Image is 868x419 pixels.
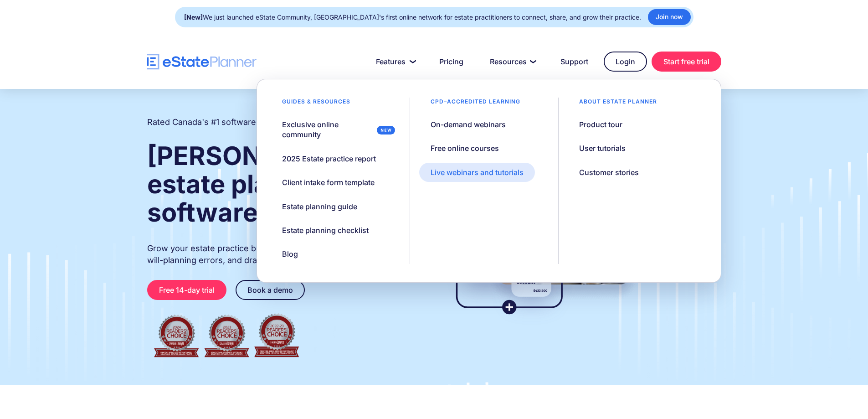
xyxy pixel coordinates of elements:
[431,119,506,129] div: On-demand webinars
[271,98,362,110] div: Guides & resources
[236,280,305,300] a: Book a demo
[419,163,535,182] a: Live webinars and tutorials
[550,52,599,71] a: Support
[568,98,668,110] div: About estate planner
[271,244,309,264] a: Blog
[271,115,401,145] a: Exclusive online community
[282,154,376,164] div: 2025 Estate practice report
[282,177,375,187] div: Client intake form template
[147,140,416,228] strong: [PERSON_NAME] and estate planning software
[282,225,369,235] div: Estate planning checklist
[271,149,387,168] a: 2025 Estate practice report
[568,139,637,158] a: User tutorials
[147,116,348,128] h2: Rated Canada's #1 software for estate practitioners
[648,9,691,25] a: Join now
[282,119,373,140] div: Exclusive online community
[184,11,641,24] div: We just launched eState Community, [GEOGRAPHIC_DATA]'s first online network for estate practition...
[579,119,622,129] div: Product tour
[282,249,298,259] div: Blog
[568,163,650,182] a: Customer stories
[419,115,517,134] a: On-demand webinars
[604,52,647,72] a: Login
[431,167,524,177] div: Live webinars and tutorials
[431,143,499,153] div: Free online courses
[479,52,545,71] a: Resources
[365,52,424,71] a: Features
[579,167,639,177] div: Customer stories
[579,143,626,153] div: User tutorials
[147,280,226,300] a: Free 14-day trial
[568,115,634,134] a: Product tour
[184,13,203,21] strong: [New]
[271,173,386,192] a: Client intake form template
[419,139,510,158] a: Free online courses
[652,52,721,72] a: Start free trial
[419,98,532,110] div: CPD–accredited learning
[428,52,474,71] a: Pricing
[282,202,357,212] div: Estate planning guide
[147,243,417,266] p: Grow your estate practice by streamlining client intake, reducing will-planning errors, and draft...
[271,197,369,216] a: Estate planning guide
[271,221,380,240] a: Estate planning checklist
[147,54,257,70] a: home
